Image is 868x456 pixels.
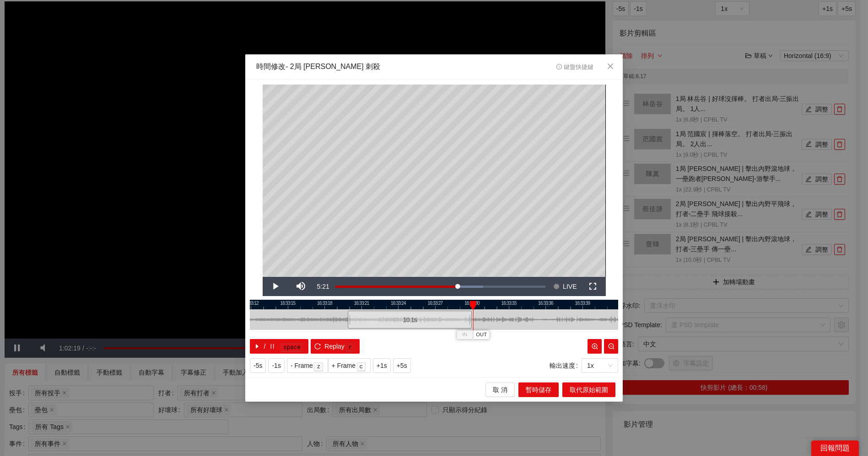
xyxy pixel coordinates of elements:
button: Seek to live, currently behind live [550,277,580,296]
button: -1s [268,358,284,373]
span: 取 消 [493,385,507,395]
button: zoom-in [588,339,602,354]
span: -5s [253,361,262,371]
button: IN [457,330,473,339]
kbd: r [345,343,355,352]
span: zoom-out [608,343,615,350]
button: +5s [393,358,411,373]
kbd: c [357,362,366,371]
kbd: z [314,362,323,371]
span: +5s [397,361,407,371]
button: +1s [373,358,391,373]
span: 暫時儲存 [526,385,551,395]
label: 輸出速度 [550,358,582,373]
button: 暫時儲存 [518,382,559,397]
span: + Frame [332,361,356,371]
div: Video Player [263,85,606,277]
span: 取代原始範圍 [570,385,608,395]
button: Close [598,54,623,79]
button: - Framez [287,358,328,373]
span: caret-right [254,343,260,350]
div: 回報問題 [811,440,859,456]
button: -5s [250,358,266,373]
button: 取代原始範圍 [562,382,615,397]
span: close [607,63,614,70]
button: zoom-out [604,339,618,354]
div: Progress Bar [335,286,546,287]
span: reload [314,343,321,350]
span: 5:21 [317,283,329,290]
button: + Framec [328,358,371,373]
button: reloadReplayr [311,339,360,354]
span: zoom-in [592,343,598,350]
span: OUT [476,331,487,339]
span: Replay [324,341,345,351]
div: 時間修改 - 2局 [PERSON_NAME] 刺殺 [256,62,380,72]
button: 取 消 [485,382,515,397]
div: 10.1 s [348,311,472,329]
button: OUT [473,330,490,339]
span: 1x [587,359,613,372]
span: +1s [377,361,387,371]
button: Mute [288,277,314,296]
span: pause [269,343,275,350]
span: - Frame [291,361,313,371]
button: caret-right/pausespace [250,339,308,354]
span: 鍵盤快捷鍵 [556,64,593,70]
span: info-circle [556,64,562,70]
span: LIVE [563,277,577,296]
button: Fullscreen [580,277,606,296]
span: / [264,341,266,351]
button: Play [263,277,288,296]
span: -1s [272,361,280,371]
kbd: space [280,343,303,352]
